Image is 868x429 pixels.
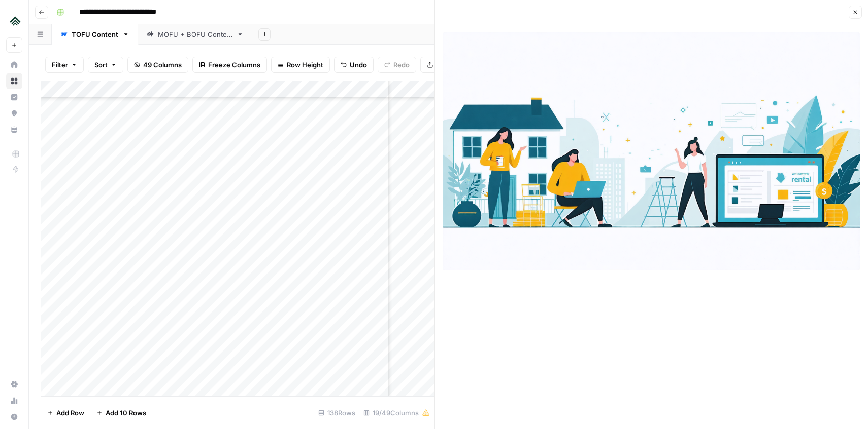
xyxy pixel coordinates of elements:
button: 49 Columns [127,57,188,73]
a: Opportunities [6,105,22,122]
a: Insights [6,89,22,105]
button: Freeze Columns [192,57,267,73]
button: Help + Support [6,409,22,425]
div: 138 Rows [314,405,359,421]
button: Redo [378,57,416,73]
a: TOFU Content [52,24,138,45]
span: Freeze Columns [208,60,260,70]
button: Add Row [41,405,90,421]
a: Your Data [6,122,22,138]
button: Sort [88,57,123,73]
div: 19/49 Columns [359,405,434,421]
a: Browse [6,73,22,89]
span: Row Height [287,60,323,70]
img: Uplisting Logo [6,12,24,30]
span: 49 Columns [143,60,182,70]
a: Usage [6,393,22,409]
a: Settings [6,376,22,393]
button: Row Height [271,57,330,73]
div: TOFU Content [72,29,118,40]
a: Home [6,57,22,73]
img: Row/Cell [443,32,860,270]
button: Add 10 Rows [90,405,152,421]
span: Undo [350,60,367,70]
span: Filter [52,60,68,70]
button: Workspace: Uplisting [6,8,22,33]
span: Redo [393,60,410,70]
button: Filter [45,57,84,73]
button: Undo [334,57,374,73]
span: Sort [94,60,108,70]
span: Add Row [56,408,84,418]
a: MOFU + BOFU Content [138,24,252,45]
div: MOFU + BOFU Content [158,29,232,40]
span: Add 10 Rows [106,408,146,418]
